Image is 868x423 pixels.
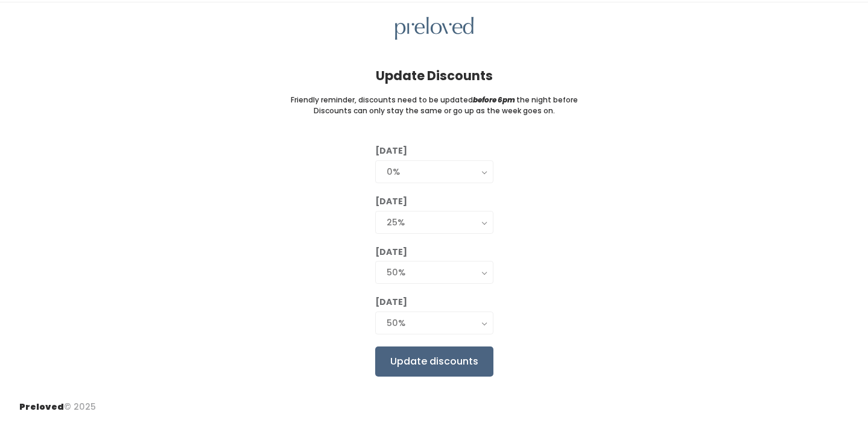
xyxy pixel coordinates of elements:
button: 50% [375,261,493,284]
button: 50% [375,312,493,334]
label: [DATE] [375,145,407,157]
div: © 2025 [19,391,96,413]
div: 50% [387,266,482,279]
img: preloved logo [395,17,474,40]
div: 0% [387,165,482,178]
div: 50% [387,316,482,330]
label: [DATE] [375,246,407,258]
div: 25% [387,216,482,229]
span: Preloved [19,401,64,413]
input: Update discounts [375,346,493,377]
label: [DATE] [375,195,407,208]
button: 25% [375,211,493,234]
i: before 6pm [473,95,515,105]
h4: Update Discounts [376,69,493,83]
small: Discounts can only stay the same or go up as the week goes on. [314,105,555,116]
label: [DATE] [375,296,407,309]
small: Friendly reminder, discounts need to be updated the night before [291,95,578,105]
button: 0% [375,160,493,183]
